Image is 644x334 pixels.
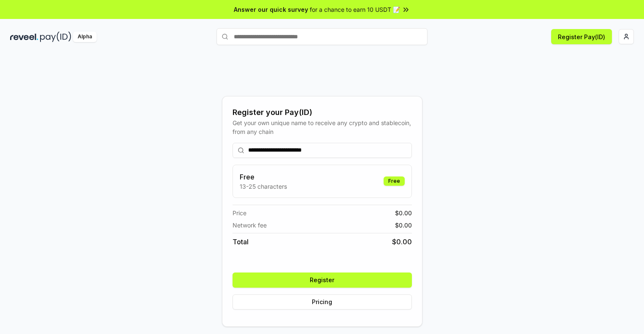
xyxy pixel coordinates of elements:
[240,182,287,191] p: 13-25 characters
[40,32,71,42] img: pay_id
[233,221,267,230] span: Network fee
[233,273,412,288] button: Register
[384,176,405,186] div: Free
[395,221,412,230] span: $ 0.00
[233,294,412,310] button: Pricing
[233,107,412,118] div: Register your Pay(ID)
[73,32,97,42] div: Alpha
[551,29,612,44] button: Register Pay(ID)
[10,32,38,42] img: reveel_dark
[392,237,412,247] span: $ 0.00
[395,208,412,217] span: $ 0.00
[234,5,308,14] span: Answer our quick survey
[310,5,400,14] span: for a chance to earn 10 USDT 📝
[233,118,412,136] div: Get your own unique name to receive any crypto and stablecoin, from any chain
[233,237,249,247] span: Total
[240,172,287,182] h3: Free
[233,208,246,217] span: Price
